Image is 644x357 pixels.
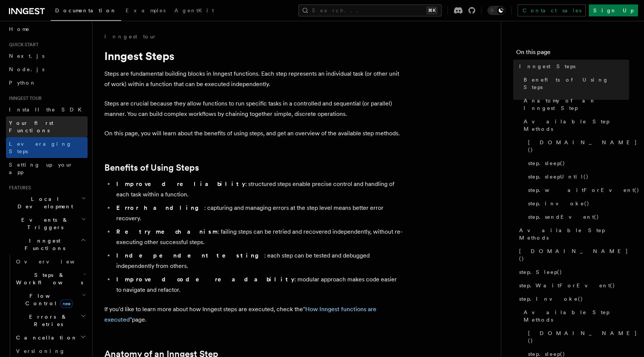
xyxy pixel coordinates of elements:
[525,210,629,224] a: step.sendEvent()
[114,203,402,224] li: : capturing and managing errors at the step level means better error recovery.
[6,95,42,101] span: Inngest tour
[6,76,88,89] a: Python
[116,252,264,259] strong: Independent testing
[9,25,30,33] span: Home
[104,128,402,139] p: On this page, you will learn about the benefits of using steps, and get an overview of the availa...
[516,224,629,244] a: Available Step Methods
[9,162,73,175] span: Setting up your app
[6,42,38,48] span: Quick start
[528,213,599,221] span: step.sendEvent()
[521,94,629,115] a: Anatomy of an Inngest Step
[16,259,93,265] span: Overview
[524,118,629,133] span: Available Step Methods
[170,2,218,20] a: AgentKit
[6,137,88,158] a: Leveraging Steps
[487,6,505,15] button: Toggle dark mode
[16,348,65,354] span: Versioning
[13,292,82,307] span: Flow Control
[518,4,586,16] a: Contact sales
[121,2,170,20] a: Examples
[51,2,121,21] a: Documentation
[116,276,294,283] strong: Improved code readability
[528,159,565,167] span: step.sleep()
[521,115,629,136] a: Available Step Methods
[60,300,73,308] span: new
[126,7,165,13] span: Examples
[525,170,629,183] a: step.sleepUntil()
[528,200,590,207] span: step.invoke()
[519,63,575,70] span: Inngest Steps
[13,271,83,286] span: Steps & Workflows
[13,313,81,328] span: Errors & Retries
[525,157,629,170] a: step.sleep()
[6,158,88,179] a: Setting up your app
[525,326,629,347] a: [DOMAIN_NAME]()
[516,48,629,60] h4: On this page
[525,197,629,210] a: step.invoke()
[13,255,88,268] a: Overview
[525,136,629,157] a: [DOMAIN_NAME]()
[528,186,640,194] span: step.waitForEvent()
[13,289,88,310] button: Flow Controlnew
[13,268,88,289] button: Steps & Workflows
[524,76,629,91] span: Benefits of Using Steps
[116,180,245,187] strong: Improved reliability
[519,227,629,241] span: Available Step Methods
[104,69,402,89] p: Steps are fundamental building blocks in Inngest functions. Each step represents an individual ta...
[519,268,562,276] span: step.Sleep()
[516,279,629,292] a: step.WaitForEvent()
[116,228,218,235] strong: Retry mechanism
[6,63,88,76] a: Node.js
[6,216,81,231] span: Events & Triggers
[13,310,88,331] button: Errors & Retries
[6,103,88,116] a: Install the SDK
[6,116,88,137] a: Your first Functions
[519,295,583,303] span: step.Invoke()
[104,98,402,119] p: Steps are crucial because they allow functions to run specific tasks in a controlled and sequenti...
[114,250,402,271] li: : each step can be tested and debugged independently from others.
[9,80,36,86] span: Python
[521,306,629,326] a: Available Step Methods
[516,265,629,279] a: step.Sleep()
[516,60,629,73] a: Inngest Steps
[6,213,88,234] button: Events & Triggers
[524,97,629,112] span: Anatomy of an Inngest Step
[116,204,204,211] strong: Error handling
[114,179,402,200] li: : structured steps enable precise control and handling of each task within a function.
[6,22,88,36] a: Home
[524,309,629,323] span: Available Step Methods
[525,183,629,197] a: step.waitForEvent()
[516,244,629,265] a: [DOMAIN_NAME]()
[104,162,199,173] a: Benefits of Using Steps
[6,49,88,63] a: Next.js
[6,185,31,191] span: Features
[55,7,117,13] span: Documentation
[521,73,629,94] a: Benefits of Using Steps
[9,53,44,59] span: Next.js
[104,49,402,63] h1: Inngest Steps
[6,195,81,210] span: Local Development
[174,7,214,13] span: AgentKit
[13,331,88,344] button: Cancellation
[299,4,442,16] button: Search...⌘K
[9,107,86,113] span: Install the SDK
[9,141,72,154] span: Leveraging Steps
[104,304,402,325] p: If you'd like to learn more about how Inngest steps are executed, check the page.
[528,139,637,154] span: [DOMAIN_NAME]()
[6,234,88,255] button: Inngest Functions
[427,7,437,14] kbd: ⌘K
[104,33,157,40] a: Inngest tour
[519,282,615,289] span: step.WaitForEvent()
[516,292,629,306] a: step.Invoke()
[9,66,44,72] span: Node.js
[6,237,80,252] span: Inngest Functions
[114,227,402,247] li: : failing steps can be retried and recovered independently, without re-executing other successful...
[6,192,88,213] button: Local Development
[589,4,638,16] a: Sign Up
[528,329,637,344] span: [DOMAIN_NAME]()
[114,274,402,295] li: : modular approach makes code easier to navigate and refactor.
[528,173,589,180] span: step.sleepUntil()
[519,247,629,262] span: [DOMAIN_NAME]()
[13,334,78,341] span: Cancellation
[9,120,53,133] span: Your first Functions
